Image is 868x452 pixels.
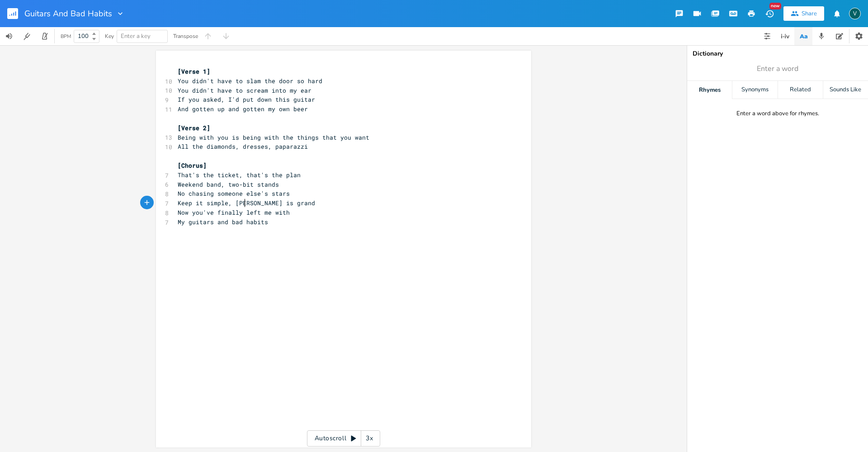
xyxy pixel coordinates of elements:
[757,64,798,74] span: Enter a word
[361,430,377,447] div: 3x
[687,81,732,99] div: Rhymes
[121,32,151,40] span: Enter a key
[849,3,861,24] button: V
[61,34,71,39] div: BPM
[178,218,268,226] span: My guitars and bad habits
[178,142,308,151] span: All the diamonds, dresses, paparazzi
[178,161,207,169] span: [Chorus]
[178,133,369,141] span: Being with you is being with the things that you want
[849,8,861,19] div: Vic Ivers
[693,51,863,57] div: Dictionary
[307,430,380,447] div: Autoscroll
[783,6,824,21] button: Share
[178,105,308,113] span: And gotten up and gotten my own beer
[802,9,817,18] div: Share
[24,9,112,18] span: Guitars And Bad Habits
[178,180,279,188] span: Weekend band, two-bit stands
[178,189,290,198] span: No chasing someone else's stars
[105,33,114,39] div: Key
[178,95,315,104] span: If you asked, I'd put down this guitar
[178,199,315,207] span: Keep it simple, [PERSON_NAME] is grand
[178,208,290,217] span: Now you've finally left me with
[178,124,210,132] span: [Verse 2]
[736,110,819,118] div: Enter a word above for rhymes.
[178,86,311,94] span: You didn't have to scream into my ear
[778,81,823,99] div: Related
[760,5,778,22] button: New
[178,77,322,85] span: You didn't have to slam the door so hard
[178,67,210,75] span: [Verse 1]
[732,81,777,99] div: Synonyms
[769,3,781,9] div: New
[173,33,198,39] div: Transpose
[823,81,868,99] div: Sounds Like
[178,171,301,179] span: That's the ticket, that's the plan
